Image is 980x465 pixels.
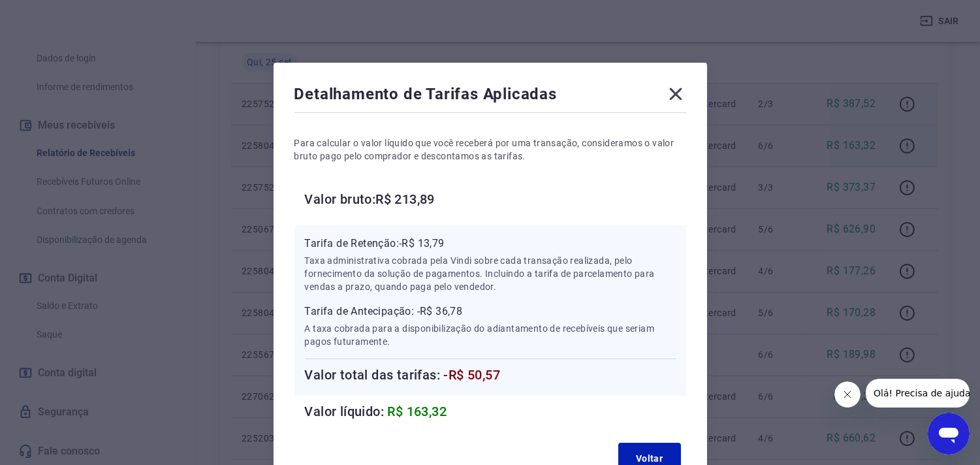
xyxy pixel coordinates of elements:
[834,381,861,408] iframe: Fechar mensagem
[444,367,501,383] span: -R$ 50,57
[928,413,970,455] iframe: Botão para abrir a janela de mensagens
[866,379,970,408] iframe: Mensagem da empresa
[388,404,447,419] span: R$ 163,32
[294,84,686,110] div: Detalhamento de Tarifas Aplicadas
[305,254,676,293] p: Taxa administrativa cobrada pela Vindi sobre cada transação realizada, pelo fornecimento da soluç...
[8,9,110,20] span: Olá! Precisa de ajuda?
[305,236,676,251] p: Tarifa de Retenção: -R$ 13,79
[305,304,676,319] p: Tarifa de Antecipação: -R$ 36,78
[305,189,686,210] h6: Valor bruto: R$ 213,89
[305,322,676,348] p: A taxa cobrada para a disponibilização do adiantamento de recebíveis que seriam pagos futuramente.
[294,136,686,163] p: Para calcular o valor líquido que você receberá por uma transação, consideramos o valor bruto pag...
[305,401,686,422] h6: Valor líquido:
[305,364,676,385] h6: Valor total das tarifas:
